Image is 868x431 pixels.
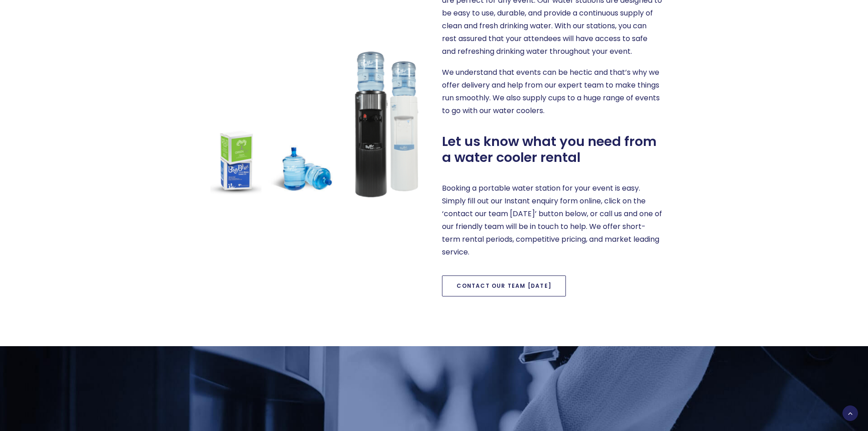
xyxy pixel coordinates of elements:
[442,66,663,117] p: We understand that events can be hectic and that’s why we offer delivery and help from our expert...
[442,182,663,259] p: Booking a portable water station for your event is easy. Simply fill out our Instant enquiry form...
[442,275,566,296] a: Contact our team [DATE]
[808,371,855,418] iframe: Chatbot
[442,134,663,166] span: Let us know what you need from a water cooler rental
